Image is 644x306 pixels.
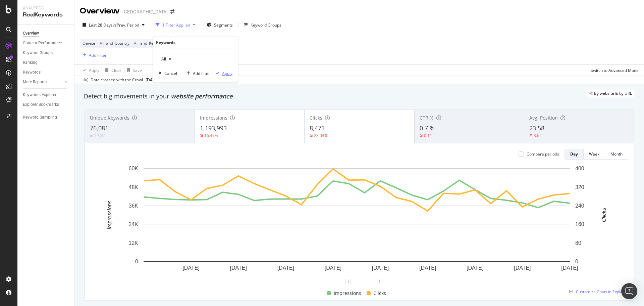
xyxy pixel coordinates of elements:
[159,54,174,64] button: All
[124,65,142,76] button: Save
[241,19,284,30] button: Keyword Groups
[90,135,93,137] img: Equal
[80,5,120,17] div: Overview
[529,124,544,132] span: 23.58
[277,265,294,271] text: [DATE]
[23,30,39,37] div: Overview
[204,19,235,30] button: Segments
[591,68,639,73] div: Switch to Advanced Mode
[23,40,62,47] div: Content Performance
[575,166,584,171] text: 400
[23,101,59,108] div: Explorer Bookmarks
[310,115,322,121] span: Clicks
[373,289,386,297] span: Clicks
[251,22,281,28] div: Keyword Groups
[575,184,584,190] text: 320
[419,265,436,271] text: [DATE]
[23,79,63,86] a: More Reports
[156,40,175,45] div: Keywords
[589,151,599,157] div: Week
[130,40,133,46] span: =
[529,115,558,121] span: Avg. Position
[334,289,361,297] span: Impressions
[23,114,69,121] a: Keyword Sampling
[156,70,177,77] button: Cancel
[534,133,542,138] div: 3.62
[23,5,69,11] div: Analytics
[23,101,69,108] a: Explorer Bookmarks
[222,71,232,76] div: Apply
[133,68,142,73] div: Save
[80,51,107,59] button: Add Filter
[129,221,139,227] text: 24K
[569,289,628,295] a: Customize Chart in Explorer
[200,124,227,132] span: 1,193,993
[527,151,559,157] div: Compare periods
[610,151,623,157] div: Month
[134,39,139,48] span: All
[23,59,69,66] a: Ranking
[122,8,168,15] div: [GEOGRAPHIC_DATA]
[23,91,56,98] div: Keywords Explorer
[23,49,53,56] div: Keyword Groups
[96,40,99,46] span: =
[113,22,139,28] span: vs Prev. Period
[140,40,147,46] span: and
[89,22,113,28] span: Last 28 Days
[23,30,69,37] a: Overview
[115,40,129,46] span: Country
[83,40,95,46] span: Device
[100,39,104,48] span: All
[23,69,41,76] div: Keywords
[23,91,69,98] a: Keywords Explorer
[90,165,623,281] svg: A chart.
[345,279,351,284] div: 1
[204,133,218,138] div: 16.47%
[164,71,177,76] div: Cancel
[325,265,341,271] text: [DATE]
[135,259,138,264] text: 0
[575,203,584,209] text: 240
[80,65,99,76] button: Apply
[170,9,174,14] div: arrow-right-arrow-left
[129,184,139,190] text: 48K
[23,59,38,66] div: Ranking
[575,240,581,246] text: 80
[23,114,57,121] div: Keyword Sampling
[90,115,129,121] span: Unique Keywords
[23,40,69,47] a: Content Performance
[621,283,637,299] div: Open Intercom Messenger
[230,265,247,271] text: [DATE]
[23,11,69,19] div: RealKeywords
[214,22,233,28] span: Segments
[94,133,105,139] div: 2.52%
[213,70,232,77] button: Apply
[107,201,112,229] text: Impressions
[193,71,210,76] div: Add filter
[182,265,199,271] text: [DATE]
[91,77,143,83] div: Data crossed with the Crawl
[586,89,635,98] div: legacy label
[162,22,190,28] div: 1 Filter Applied
[594,91,632,95] span: By website & by URL
[153,19,198,30] button: 1 Filter Applied
[146,77,159,83] span: 2025 Sep. 7th
[106,40,113,46] span: and
[80,19,147,30] button: Last 28 DaysvsPrev. Period
[23,49,69,56] a: Keyword Groups
[605,149,628,160] button: Month
[310,124,325,132] span: 8,471
[570,151,578,157] div: Day
[89,52,107,58] div: Add Filter
[143,76,167,84] button: [DATE]
[23,69,69,76] a: Keywords
[149,40,167,46] span: Keywords
[575,221,584,227] text: 160
[314,133,328,138] div: 28.04%
[575,259,578,264] text: 0
[467,265,483,271] text: [DATE]
[90,124,108,132] span: 76,081
[584,149,605,160] button: Week
[111,68,121,73] div: Clear
[588,65,639,76] button: Switch to Advanced Mode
